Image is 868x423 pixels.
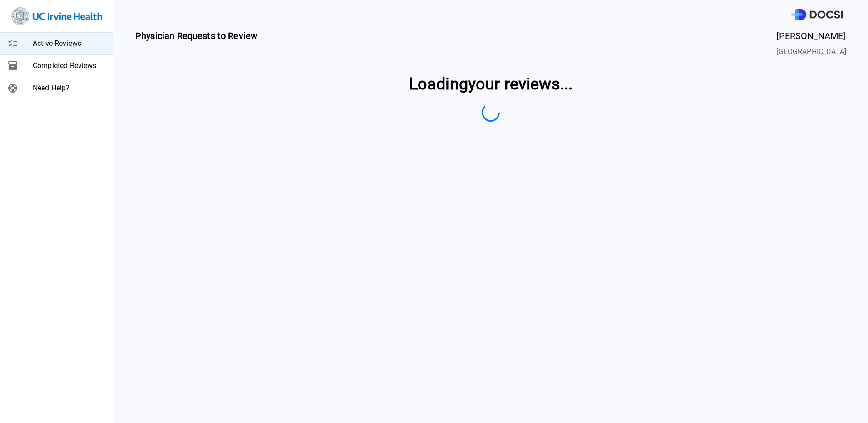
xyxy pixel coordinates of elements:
img: Site Logo [11,7,102,25]
span: Loading your reviews ... [409,72,572,96]
span: Active Reviews [33,38,106,49]
span: [PERSON_NAME] [776,29,846,43]
span: Need Help? [33,83,106,93]
span: Completed Reviews [33,60,106,71]
span: Physician Requests to Review [135,29,257,57]
img: DOCSI Logo [791,9,843,20]
span: [GEOGRAPHIC_DATA] [776,46,846,57]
